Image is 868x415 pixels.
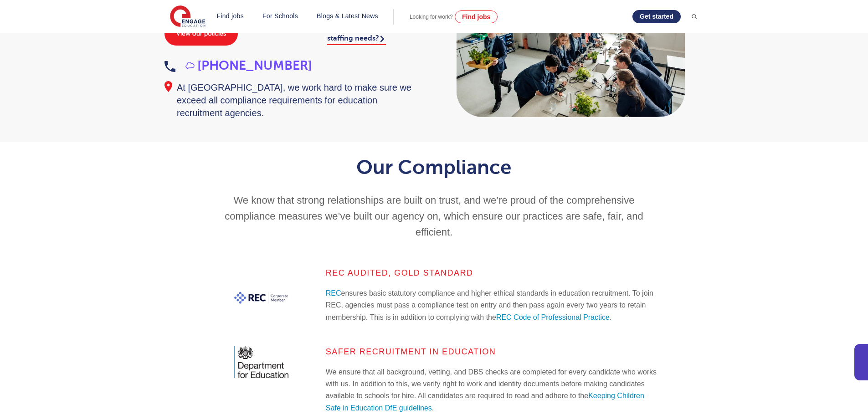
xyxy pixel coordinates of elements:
a: Find jobs [217,12,244,20]
h1: Our Compliance [211,156,657,179]
h4: REC Audited, Gold Standard [326,267,657,278]
a: For Schools [262,12,298,20]
a: staffing needs? [327,34,386,45]
p: We know that strong relationships are built on trust, and we’re proud of the comprehensive compli... [211,192,657,240]
a: Keeping Children Safe in Education DfE guidelines [326,392,644,411]
a: View our policies [164,22,238,46]
a: Find jobs [455,10,498,23]
a: REC [326,289,341,297]
a: [PHONE_NUMBER] [164,59,425,72]
p: We ensure that all background, vetting, and DBS checks are completed for every candidate who work... [326,366,657,414]
span: Looking for work? [410,14,453,20]
div: At [GEOGRAPHIC_DATA], we work hard to make sure we exceed all compliance requirements for educati... [164,81,425,119]
img: Engage Education [170,5,205,28]
span: Find jobs [462,13,490,20]
a: REC Code of Professional Practice [496,313,610,321]
a: Blogs & Latest News [317,12,378,20]
p: ensures basic statutory compliance and higher ethical standards in education recruitment. To join... [326,287,657,323]
a: Get started [632,10,681,23]
h4: Safer Recruitment in Education [326,346,657,357]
